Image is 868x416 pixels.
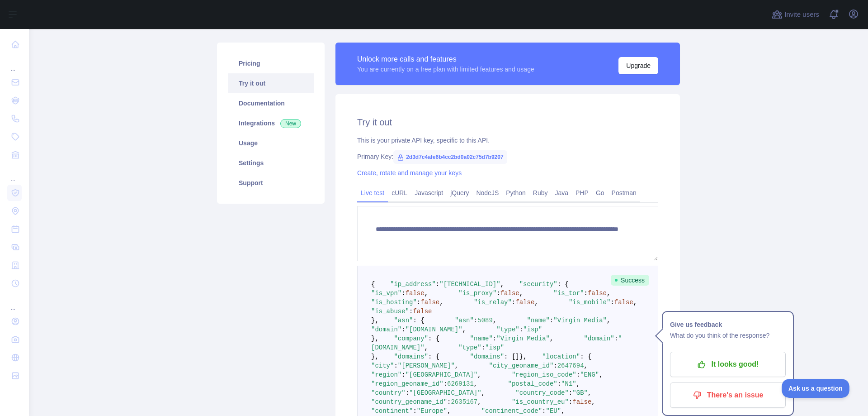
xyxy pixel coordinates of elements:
span: "isp" [523,326,542,333]
span: : [436,281,439,288]
button: Upgrade [618,57,658,74]
span: 6269131 [447,380,474,387]
span: false [500,290,519,297]
span: : { [557,281,569,288]
span: , [477,398,481,406]
p: What do you think of the response? [670,330,786,341]
span: { [371,281,375,288]
span: "name" [527,317,550,324]
span: , [534,299,538,306]
span: , [584,362,588,369]
span: "company" [394,335,428,342]
span: , [550,335,553,342]
a: Documentation [228,93,314,113]
span: "Europe" [417,407,447,415]
span: : [496,290,500,297]
span: : [610,299,614,306]
span: , [477,371,481,378]
span: : [576,371,580,378]
span: : [614,335,618,342]
a: Usage [228,133,314,153]
a: Support [228,173,314,193]
span: , [447,407,451,415]
span: , [493,317,496,324]
span: "domains" [394,353,428,360]
span: "N1" [561,380,576,387]
span: "[PERSON_NAME]" [398,362,455,369]
span: : [406,389,409,397]
div: You are currently on a free plan with limited features and usage [357,65,534,74]
span: : [542,407,546,415]
span: : [584,290,588,297]
span: "city" [371,362,394,369]
a: NodeJS [472,186,502,200]
span: , [633,299,637,306]
span: "continent_code" [481,407,542,415]
span: }, [519,353,527,360]
span: "country_code" [515,389,569,397]
a: Javascript [411,186,447,200]
a: Ruby [529,186,552,200]
div: Unlock more calls and features [357,54,534,65]
span: "type" [458,344,481,351]
span: 2647694 [557,362,584,369]
span: : [474,317,477,324]
span: "is_relay" [474,299,512,306]
span: "asn" [394,317,413,324]
div: ... [7,293,22,311]
span: , [607,317,610,324]
span: : [447,398,451,406]
a: Live test [357,186,388,200]
span: "[DOMAIN_NAME]" [406,326,462,333]
span: : [512,299,515,306]
span: "[TECHNICAL_ID]" [439,281,500,288]
div: ... [7,165,22,183]
span: , [425,290,428,297]
span: : [553,362,557,369]
span: "region_geoname_id" [371,380,443,387]
span: : [417,299,420,306]
a: Go [592,186,608,200]
span: , [588,389,591,397]
span: "is_country_eu" [512,398,569,406]
span: Success [611,275,649,286]
span: "isp" [485,344,504,351]
span: "is_mobile" [569,299,610,306]
span: : [443,380,447,387]
a: Pricing [228,53,314,73]
div: This is your private API key, specific to this API. [357,136,658,145]
span: "region_iso_code" [512,371,576,378]
span: , [425,344,428,351]
span: "[GEOGRAPHIC_DATA]" [409,389,481,397]
a: Integrations New [228,113,314,133]
h1: Give us feedback [670,319,786,330]
span: 5089 [477,317,493,324]
a: Create, rotate and manage your keys [357,169,462,177]
span: false [413,308,432,315]
span: "ip_address" [390,281,436,288]
span: , [455,362,458,369]
span: : [557,380,561,387]
span: }, [371,317,379,324]
span: "region" [371,371,401,378]
span: "postal_code" [508,380,557,387]
span: "asn" [455,317,474,324]
div: Primary Key: [357,152,658,161]
span: "is_proxy" [458,290,496,297]
span: "is_hosting" [371,299,417,306]
span: : { [428,335,439,342]
span: : [401,326,405,333]
span: , [474,380,477,387]
span: : [394,362,397,369]
span: }, [371,335,379,342]
span: New [280,119,301,128]
span: }, [371,353,379,360]
span: , [500,281,504,288]
span: "domain" [371,326,401,333]
span: : [] [504,353,519,360]
span: : [519,326,523,333]
a: jQuery [447,186,472,200]
span: Invite users [784,10,819,20]
span: : [401,371,405,378]
span: : { [413,317,424,324]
